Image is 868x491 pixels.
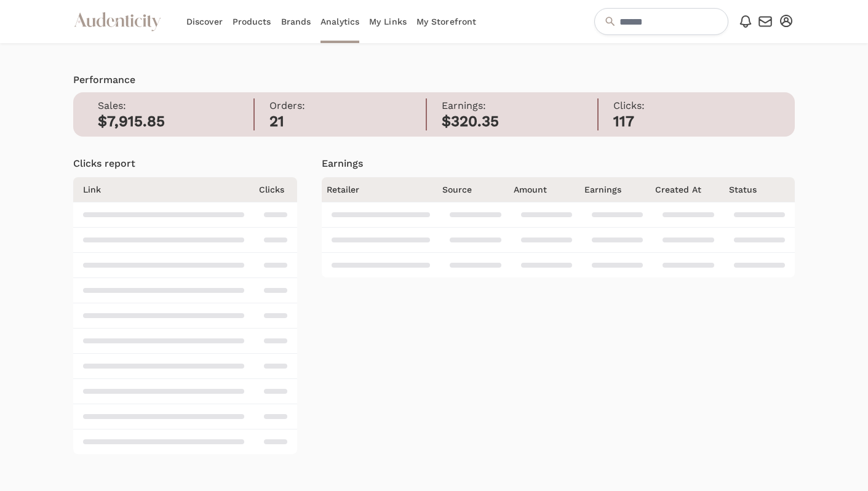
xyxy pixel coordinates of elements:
th: Link [73,177,254,202]
h4: Earnings [322,156,795,171]
th: Earnings [582,177,653,202]
p: Clicks: [613,98,770,113]
p: Sales: [98,98,253,113]
p: Earnings: [442,98,597,113]
h2: 117 [613,113,770,130]
h2: $320.35 [442,113,597,130]
th: Retailer [322,177,440,202]
th: Clicks [254,177,297,202]
th: Status [724,177,795,202]
p: Orders: [269,98,425,113]
h2: $7,915.85 [98,113,253,130]
th: Amount [511,177,582,202]
th: Source [440,177,511,202]
th: Created At [653,177,723,202]
h4: Clicks report [73,156,297,171]
span: translation missing: en.advocates.analytics.show.performance [73,74,135,86]
h2: 21 [269,113,425,130]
